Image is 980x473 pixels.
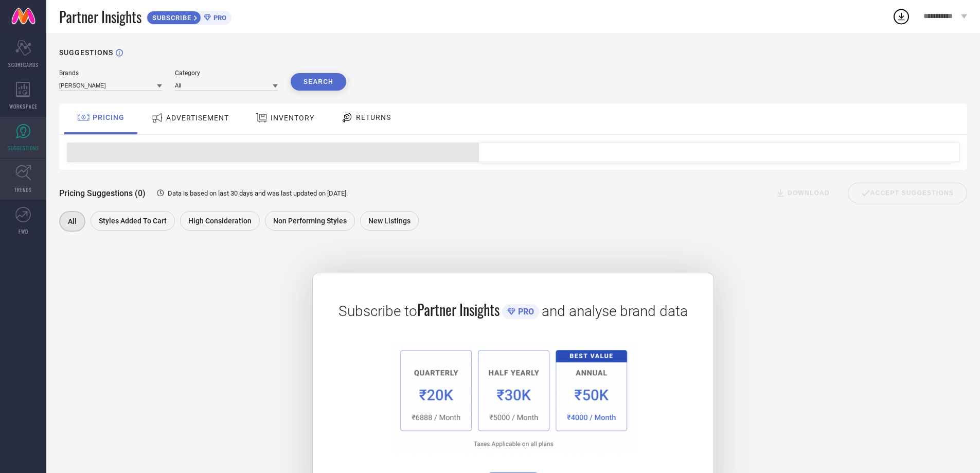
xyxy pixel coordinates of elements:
span: Styles Added To Cart [99,217,167,225]
span: INVENTORY [271,114,314,122]
span: Partner Insights [417,299,500,320]
span: High Consideration [188,217,252,225]
span: Partner Insights [59,6,141,27]
h1: SUGGESTIONS [59,48,113,57]
span: New Listings [368,217,411,225]
span: FWD [19,227,28,235]
img: 1a6fb96cb29458d7132d4e38d36bc9c7.png [390,341,635,454]
span: PRICING [93,113,124,121]
div: Accept Suggestions [848,183,967,203]
a: SUBSCRIBEPRO [147,8,231,25]
span: Data is based on last 30 days and was last updated on [DATE] . [168,189,348,197]
span: PRO [211,14,226,22]
span: PRO [515,307,534,317]
span: WORKSPACE [9,102,38,110]
span: Non Performing Styles [273,217,347,225]
div: Category [175,69,278,77]
span: All [68,217,77,225]
span: SCORECARDS [8,61,39,68]
div: Open download list [892,7,911,26]
button: Search [291,73,346,91]
span: Subscribe to [338,303,417,320]
span: Pricing Suggestions (0) [59,188,146,198]
span: RETURNS [356,113,391,121]
span: ADVERTISEMENT [166,114,229,122]
div: Brands [59,69,162,77]
span: SUBSCRIBE [147,14,194,22]
span: TRENDS [14,186,32,194]
span: SUGGESTIONS [8,144,39,152]
span: and analyse brand data [542,303,688,320]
